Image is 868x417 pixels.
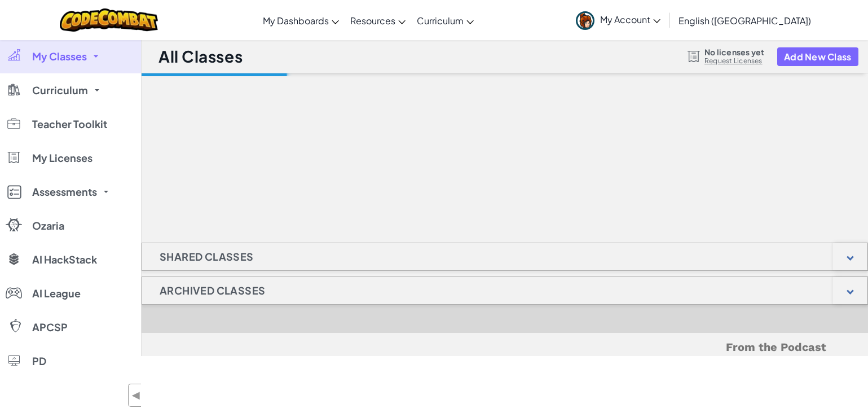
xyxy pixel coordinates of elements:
[32,119,107,129] span: Teacher Toolkit
[131,387,141,403] span: ◀
[704,56,764,65] a: Request Licenses
[570,2,666,38] a: My Account
[32,51,87,62] span: My Classes
[417,15,464,27] span: Curriculum
[600,14,660,25] span: My Account
[183,339,826,356] h5: From the Podcast
[32,187,97,197] span: Assessments
[576,11,594,30] img: avatar
[32,288,81,299] span: AI League
[777,47,858,66] button: Add New Class
[345,5,411,36] a: Resources
[257,5,345,36] a: My Dashboards
[32,254,97,265] span: AI HackStack
[32,153,92,163] span: My Licenses
[411,5,479,36] a: Curriculum
[704,47,764,56] span: No licenses yet
[142,276,283,305] h1: Archived Classes
[673,5,817,36] a: English ([GEOGRAPHIC_DATA])
[678,15,811,27] span: English ([GEOGRAPHIC_DATA])
[350,15,395,27] span: Resources
[263,15,329,27] span: My Dashboards
[158,46,243,67] h1: All Classes
[60,8,158,32] img: CodeCombat logo
[142,243,271,271] h1: Shared Classes
[32,221,64,231] span: Ozaria
[32,85,88,95] span: Curriculum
